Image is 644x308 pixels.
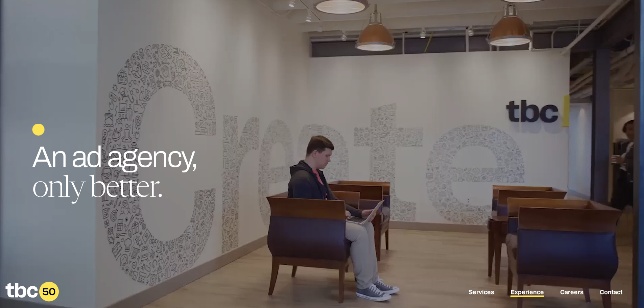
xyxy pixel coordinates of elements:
[32,141,197,173] span: An ad agency,
[600,289,622,297] a: Contact
[510,289,544,297] a: Experience
[5,297,59,304] a: Home
[469,289,494,297] a: Services
[32,175,162,205] span: only better.
[560,289,583,297] a: Careers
